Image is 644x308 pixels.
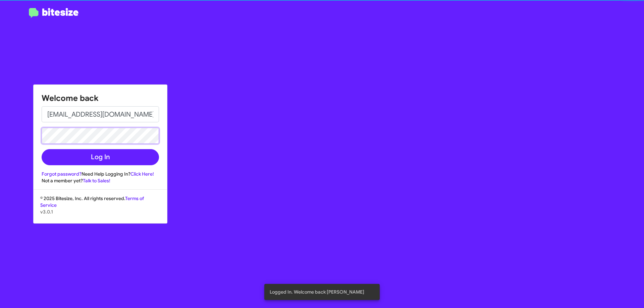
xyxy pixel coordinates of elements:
button: Log In [42,149,159,165]
a: Click Here! [130,171,154,177]
input: Email address [42,106,159,122]
h1: Welcome back [42,93,159,104]
div: Need Help Logging In? [42,171,159,177]
div: Not a member yet? [42,177,159,184]
p: v3.0.1 [40,208,160,215]
div: © 2025 Bitesize, Inc. All rights reserved. [34,195,167,223]
a: Forgot password? [42,171,82,177]
a: Talk to Sales! [83,178,110,184]
span: Logged In. Welcome back [PERSON_NAME] [270,289,364,295]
